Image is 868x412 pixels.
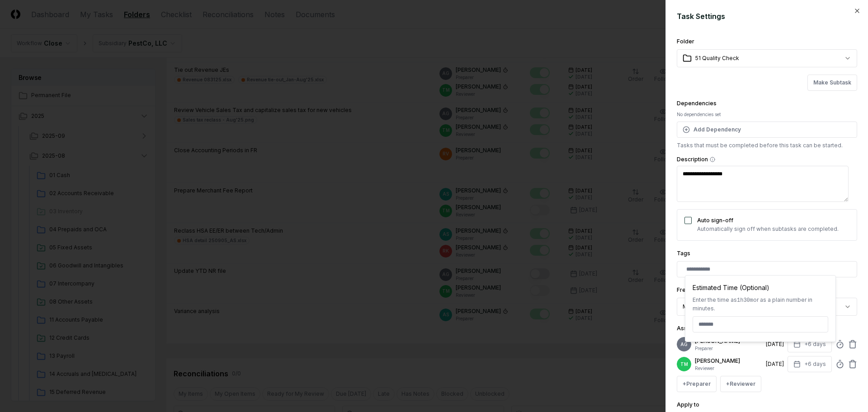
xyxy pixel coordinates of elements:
button: Description [710,157,715,162]
div: Estimated Time (Optional) [693,283,828,292]
h2: Task Settings [677,11,857,22]
div: No dependencies set [677,111,857,118]
button: Add Dependency [677,122,857,138]
label: Auto sign-off [697,217,733,224]
p: Automatically sign off when subtasks are completed. [697,225,839,233]
p: Preparer [695,345,762,352]
button: +Preparer [677,376,717,392]
p: Reviewer [695,365,762,372]
span: AG [680,341,688,348]
p: [PERSON_NAME] [695,357,762,365]
span: TM [680,361,688,368]
button: +Reviewer [720,376,761,392]
div: [DATE] [766,360,784,368]
label: Folder [677,38,694,45]
label: Frequency [677,286,706,293]
span: 1h30m [737,297,753,304]
button: +6 days [788,336,832,352]
label: Tags [677,250,690,257]
label: Assignees [677,325,706,332]
button: Make Subtask [807,75,857,91]
label: Apply to [677,401,699,408]
p: Tasks that must be completed before this task can be started. [677,141,857,150]
label: Dependencies [677,100,717,107]
label: Description [677,157,857,162]
div: Enter the time as or as a plain number in minutes. [693,296,828,313]
div: [DATE] [766,340,784,348]
button: +6 days [788,356,832,372]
